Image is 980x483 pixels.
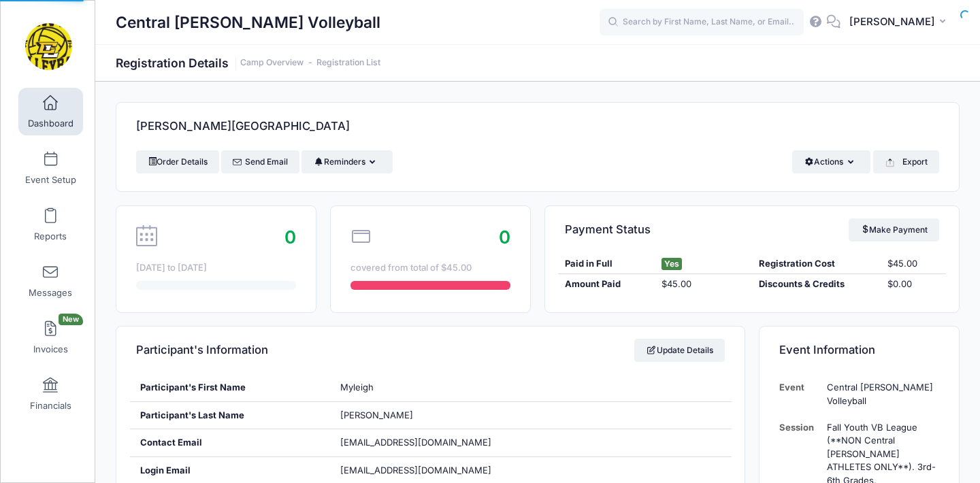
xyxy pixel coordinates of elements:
a: Registration List [316,58,380,68]
span: Reports [34,231,67,242]
span: [PERSON_NAME] [849,14,935,29]
td: Central [PERSON_NAME] Volleyball [821,374,939,414]
div: Contact Email [130,429,331,456]
span: [PERSON_NAME] [340,410,413,420]
div: Registration Cost [752,257,881,271]
a: Order Details [136,150,219,173]
button: Actions [792,150,870,173]
h4: [PERSON_NAME][GEOGRAPHIC_DATA] [136,107,350,146]
a: Send Email [221,150,299,173]
span: Myleigh [340,382,374,393]
a: InvoicesNew [18,314,83,361]
div: Participant's First Name [130,374,331,401]
a: Camp Overview [240,58,304,68]
span: [EMAIL_ADDRESS][DOMAIN_NAME] [340,464,510,478]
span: Dashboard [28,118,73,129]
div: Amount Paid [558,278,655,291]
h1: Registration Details [116,56,380,70]
button: Reminders [301,150,392,173]
img: Central Lee Volleyball [23,21,74,72]
input: Search by First Name, Last Name, or Email... [600,9,804,36]
h4: Event Information [779,331,875,370]
div: $45.00 [881,257,946,271]
div: Participant's Last Name [130,402,331,429]
div: covered from total of $45.00 [350,261,510,275]
span: Yes [661,258,682,270]
a: Update Details [634,339,725,362]
a: Messages [18,257,83,305]
h4: Participant's Information [136,331,268,370]
a: Make Payment [849,218,939,241]
button: Export [873,150,939,173]
span: Event Setup [25,174,76,186]
div: Discounts & Credits [752,278,881,291]
span: Invoices [33,344,68,355]
a: Event Setup [18,144,83,192]
span: Financials [30,400,71,412]
h1: Central [PERSON_NAME] Volleyball [116,7,380,38]
h4: Payment Status [565,210,651,249]
a: Dashboard [18,88,83,135]
span: 0 [284,227,296,248]
div: $0.00 [881,278,946,291]
a: Reports [18,201,83,248]
span: New [59,314,83,325]
div: $45.00 [655,278,752,291]
div: [DATE] to [DATE] [136,261,296,275]
span: [EMAIL_ADDRESS][DOMAIN_NAME] [340,437,491,448]
span: Messages [29,287,72,299]
td: Event [779,374,821,414]
a: Central Lee Volleyball [1,14,96,79]
a: Financials [18,370,83,418]
button: [PERSON_NAME] [840,7,960,38]
span: 0 [499,227,510,248]
div: Paid in Full [558,257,655,271]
